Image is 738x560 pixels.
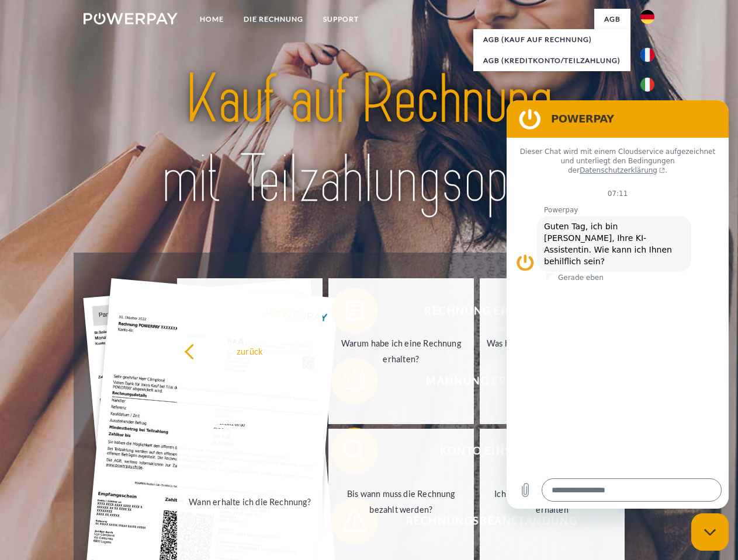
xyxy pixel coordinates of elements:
[594,9,630,30] a: agb
[640,48,654,62] img: fr
[313,9,369,30] a: SUPPORT
[184,494,316,509] div: Wann erhalte ich die Rechnung?
[487,335,618,367] div: Was habe ich noch offen, ist meine Zahlung eingegangen?
[691,513,729,551] iframe: Schaltfläche zum Öffnen des Messaging-Fensters; Konversation läuft
[335,335,467,367] div: Warum habe ich eine Rechnung erhalten?
[640,10,654,24] img: de
[473,29,630,50] a: AGB (Kauf auf Rechnung)
[112,56,626,223] img: title-powerpay_de.svg
[234,9,313,30] a: DIE RECHNUNG
[640,78,654,92] img: it
[84,13,178,24] img: logo-powerpay-white.svg
[473,50,630,71] a: AGB (Kreditkonto/Teilzahlung)
[335,486,467,517] div: Bis wann muss die Rechnung bezahlt werden?
[507,100,729,509] iframe: Messaging-Fenster
[487,486,618,517] div: Ich habe nur eine Teillieferung erhalten
[190,9,234,30] a: Home
[184,343,316,359] div: zurück
[480,278,625,424] a: Was habe ich noch offen, ist meine Zahlung eingegangen?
